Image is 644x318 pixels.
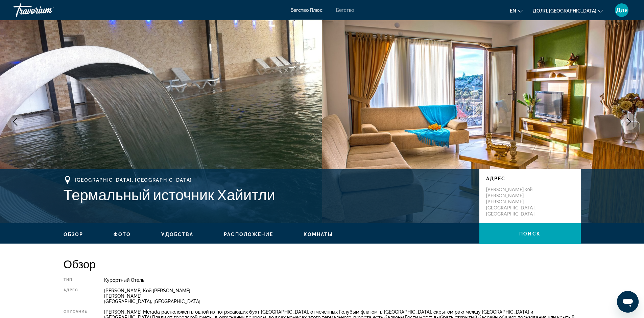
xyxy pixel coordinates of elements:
[161,231,193,237] button: Удобства
[104,288,190,293] ya-tr-span: [PERSON_NAME] Кой [PERSON_NAME]
[114,231,131,237] button: Фото
[7,113,24,130] button: Предыдущее изображение
[290,7,323,13] a: Бегство Плюс
[510,8,516,14] ya-tr-span: en
[486,205,535,217] ya-tr-span: [GEOGRAPHIC_DATA], [GEOGRAPHIC_DATA]
[336,7,354,13] a: Бегство
[64,186,275,203] ya-tr-span: Термальный источник Хайитли
[304,232,333,237] ya-tr-span: Комнаты
[64,231,84,237] button: Обзор
[479,223,581,244] button: Поиск
[104,293,142,299] ya-tr-span: [PERSON_NAME]
[613,3,630,17] button: Пользовательское меню
[616,6,628,14] ya-tr-span: Для
[620,113,637,130] button: Следующее изображение
[64,232,84,237] ya-tr-span: Обзор
[114,232,131,237] ya-tr-span: Фото
[104,277,144,283] ya-tr-span: Курортный отель
[486,186,533,198] ya-tr-span: [PERSON_NAME] Кой [PERSON_NAME]
[104,299,200,304] ya-tr-span: [GEOGRAPHIC_DATA], [GEOGRAPHIC_DATA]
[64,288,78,292] ya-tr-span: Адрес
[224,231,273,237] button: Расположение
[64,257,96,271] ya-tr-span: Обзор
[486,176,506,181] ya-tr-span: Адрес
[75,177,192,183] ya-tr-span: [GEOGRAPHIC_DATA], [GEOGRAPHIC_DATA]
[510,6,523,16] button: Изменить язык
[161,232,193,237] ya-tr-span: Удобства
[64,309,88,314] ya-tr-span: Описание
[533,6,603,16] button: Изменить валюту
[486,199,524,204] ya-tr-span: [PERSON_NAME]
[64,277,72,282] ya-tr-span: Тип
[533,8,596,14] ya-tr-span: Долл. [GEOGRAPHIC_DATA]
[224,232,273,237] ya-tr-span: Расположение
[617,291,639,313] iframe: Кнопка запуска окна обмена сообщениями
[519,231,541,236] ya-tr-span: Поиск
[304,231,333,237] button: Комнаты
[14,1,81,19] a: Травориум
